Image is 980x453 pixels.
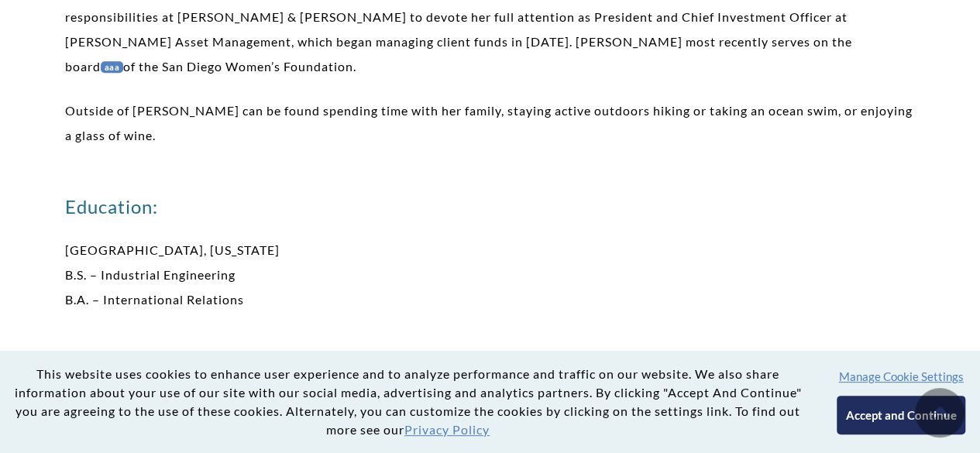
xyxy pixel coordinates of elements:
a: aaa [101,61,123,73]
p: This website uses cookies to enhance user experience and to analyze performance and traffic on ou... [12,365,803,439]
p: Outside of [PERSON_NAME] can be found spending time with her family, staying active outdoors hiki... [65,98,915,148]
button: Manage Cookie Settings [839,369,964,383]
button: Accept and Continue [837,396,965,434]
a: Privacy Policy [404,422,490,437]
h3: Education: [65,194,915,219]
p: [GEOGRAPHIC_DATA], [US_STATE] B.S. – Industrial Engineering B.A. – International Relations [65,238,915,312]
